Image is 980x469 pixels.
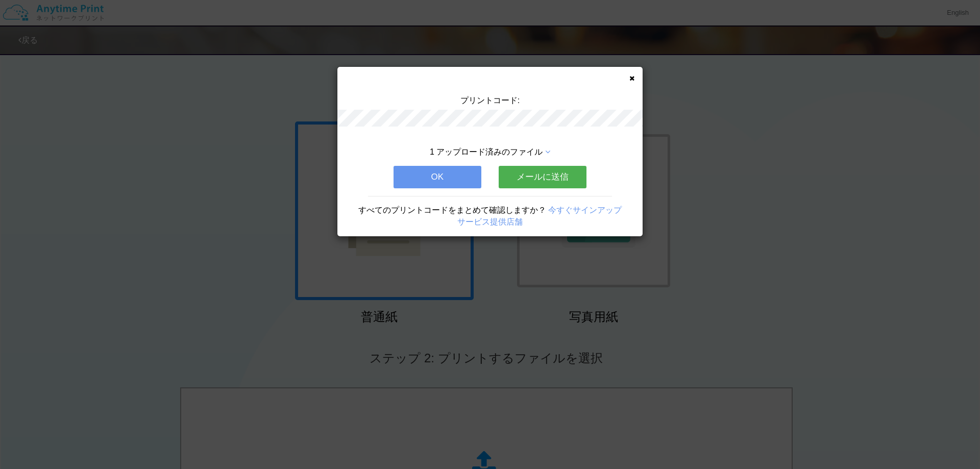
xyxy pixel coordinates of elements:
[460,96,520,105] span: プリントコード:
[430,147,543,156] span: 1 アップロード済みのファイル
[358,206,546,214] span: すべてのプリントコードをまとめて確認しますか？
[499,166,586,188] button: メールに送信
[394,166,481,188] button: OK
[548,206,622,214] a: 今すぐサインアップ
[457,217,523,226] a: サービス提供店舗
